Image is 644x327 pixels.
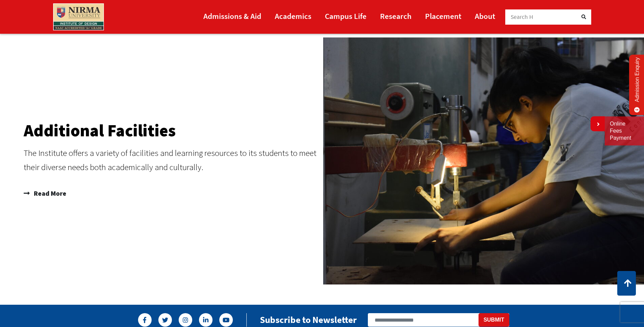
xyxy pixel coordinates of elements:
[425,8,461,24] a: Placement
[24,122,319,139] h2: Additional Facilities
[479,313,509,327] button: Submit
[511,13,533,21] span: Search H
[610,120,639,141] a: Online Fees Payment
[24,187,319,200] a: Read More
[260,314,357,325] h2: Subscribe to Newsletter
[380,8,412,24] a: Research
[32,187,66,200] span: Read More
[275,8,311,24] a: Academics
[53,3,104,30] img: main_logo
[325,8,367,24] a: Campus Life
[475,8,495,24] a: About
[203,8,261,24] a: Admissions & Aid
[24,146,319,174] p: The Institute offers a variety of facilities and learning resources to its students to meet their...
